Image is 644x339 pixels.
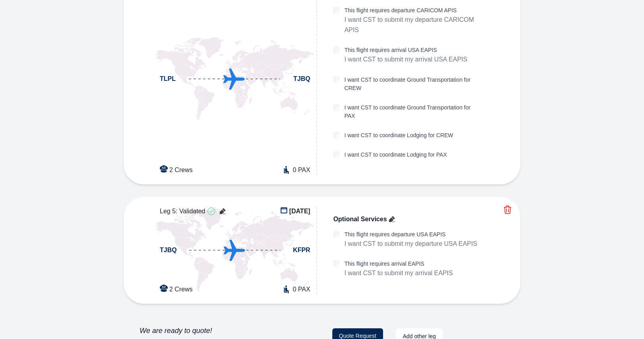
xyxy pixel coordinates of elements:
[333,215,387,224] span: Optional Services
[344,239,477,249] p: I want CST to submit my departure USA EAPIS
[344,76,483,92] label: I want CST to coordinate Ground Transportation for CREW
[289,207,310,216] span: [DATE]
[344,6,483,15] label: This flight requires departure CARICOM APIS
[344,54,467,65] p: I want CST to submit my arrival USA EAPIS
[140,326,212,335] h3: We are ready to quote!
[293,165,310,175] span: 0 PAX
[344,268,453,278] p: I want CST to submit my arrival EAPIS
[344,260,453,268] label: This flight requires arrival EAPIS
[344,46,467,54] label: This flight requires arrival USA EAPIS
[344,15,483,35] p: I want CST to submit my departure CARICOM APIS
[293,285,310,294] span: 0 PAX
[344,103,483,120] label: I want CST to coordinate Ground Transportation for PAX
[169,165,193,175] span: 2 Crews
[169,285,193,294] span: 2 Crews
[293,245,310,255] span: KFPR
[344,131,453,140] label: I want CST to coordinate Lodging for CREW
[344,230,477,239] label: This flight requires departure USA EAPIS
[160,74,176,84] span: TLPL
[293,74,310,84] span: TJBQ
[160,245,177,255] span: TJBQ
[160,207,205,216] span: Leg 5: Validated
[344,151,447,159] label: I want CST to coordinate Lodging for PAX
